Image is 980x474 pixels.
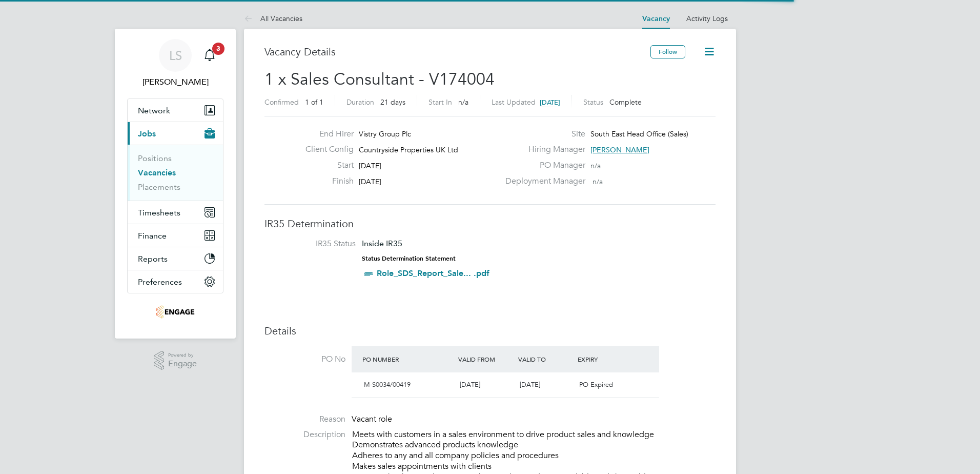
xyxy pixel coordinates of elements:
[138,182,180,192] a: Placements
[128,270,223,293] button: Preferences
[264,429,345,440] label: Description
[168,360,197,368] span: Engage
[138,277,182,287] span: Preferences
[297,144,354,155] label: Client Config
[244,14,302,23] a: All Vacancies
[359,145,458,154] span: Countryside Properties UK Ltd
[305,97,323,107] span: 1 of 1
[128,247,223,270] button: Reports
[352,414,392,424] span: Vacant role
[275,239,356,249] label: IR35 Status
[590,161,601,170] span: n/a
[377,268,489,278] a: Role_SDS_Report_Sale... .pdf
[428,97,452,107] label: Start In
[138,153,172,163] a: Positions
[264,354,345,365] label: PO No
[154,351,197,370] a: Powered byEngage
[128,99,223,122] button: Network
[458,97,468,107] span: n/a
[364,380,411,389] span: M-S0034/00419
[212,43,224,55] span: 3
[499,176,585,187] label: Deployment Manager
[460,380,480,389] span: [DATE]
[138,208,180,218] span: Timesheets
[138,254,168,264] span: Reports
[579,380,613,389] span: PO Expired
[297,129,354,140] label: End Hirer
[492,97,536,107] label: Last Updated
[650,45,685,58] button: Follow
[362,255,456,262] strong: Status Determination Statement
[590,145,649,154] span: [PERSON_NAME]
[499,144,585,155] label: Hiring Manager
[540,98,560,107] span: [DATE]
[156,304,195,320] img: teamresourcing-logo-retina.png
[456,350,516,368] div: Valid From
[359,161,381,170] span: [DATE]
[297,176,354,187] label: Finish
[642,14,670,23] a: Vacancy
[127,304,223,320] a: Go to home page
[115,29,236,339] nav: Main navigation
[575,350,635,368] div: Expiry
[264,97,299,107] label: Confirmed
[380,97,405,107] span: 21 days
[138,231,167,241] span: Finance
[499,129,585,140] label: Site
[359,177,381,186] span: [DATE]
[128,145,223,201] div: Jobs
[583,97,603,107] label: Status
[264,414,345,425] label: Reason
[264,45,650,58] h3: Vacancy Details
[199,39,220,72] a: 3
[499,160,585,171] label: PO Manager
[593,177,603,186] span: n/a
[127,76,223,88] span: Leylan Saad
[362,239,402,248] span: Inside IR35
[264,324,716,338] h3: Details
[138,106,170,115] span: Network
[128,122,223,145] button: Jobs
[264,217,716,230] h3: IR35 Determination
[360,350,456,368] div: PO Number
[128,201,223,224] button: Timesheets
[297,160,354,171] label: Start
[169,49,182,62] span: LS
[590,129,688,139] span: South East Head Office (Sales)
[264,69,495,89] span: 1 x Sales Consultant - V174004
[127,39,223,88] a: LS[PERSON_NAME]
[128,224,223,247] button: Finance
[346,97,374,107] label: Duration
[168,351,197,360] span: Powered by
[609,97,642,107] span: Complete
[138,129,156,139] span: Jobs
[686,14,728,23] a: Activity Logs
[516,350,576,368] div: Valid To
[359,129,411,139] span: Vistry Group Plc
[520,380,540,389] span: [DATE]
[138,168,176,177] a: Vacancies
